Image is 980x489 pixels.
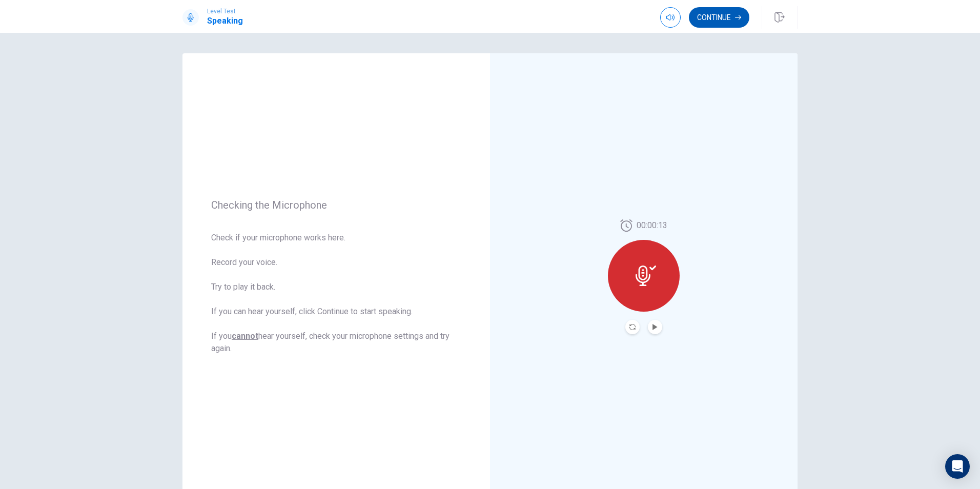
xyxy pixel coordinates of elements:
[945,454,970,479] div: Open Intercom Messenger
[648,320,662,334] button: Play Audio
[637,219,667,232] span: 00:00:13
[689,7,749,28] button: Continue
[207,15,243,27] h1: Speaking
[207,8,243,15] span: Level Test
[232,331,258,341] u: cannot
[625,320,640,334] button: Record Again
[211,199,461,211] span: Checking the Microphone
[211,232,461,355] span: Check if your microphone works here. Record your voice. Try to play it back. If you can hear your...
